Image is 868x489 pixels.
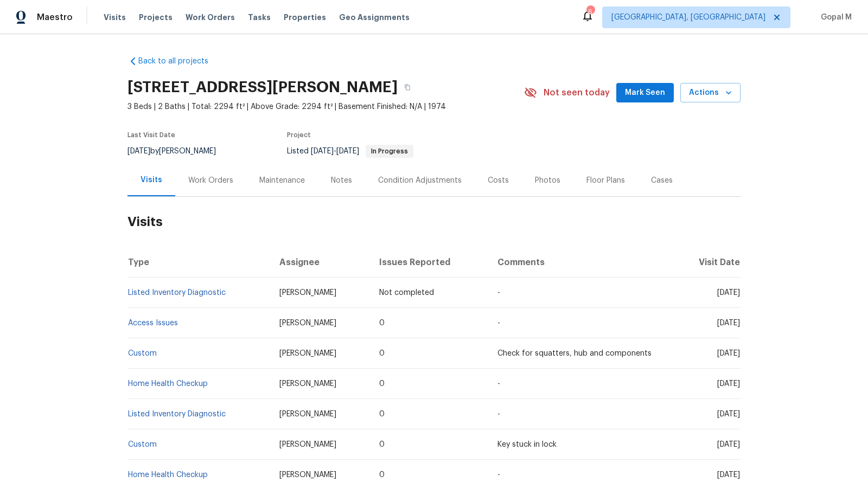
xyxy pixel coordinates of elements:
span: Properties [284,12,326,23]
span: - [497,410,500,418]
div: Maintenance [259,175,305,186]
span: Last Visit Date [127,132,175,138]
span: - [497,319,500,327]
a: Listed Inventory Diagnostic [128,410,226,418]
span: [GEOGRAPHIC_DATA], [GEOGRAPHIC_DATA] [611,12,765,23]
div: Work Orders [188,175,233,186]
span: 0 [379,380,385,388]
span: Not seen today [544,87,610,98]
span: [DATE] [336,147,359,155]
span: Gopal M [816,12,852,23]
div: Photos [535,175,560,186]
span: Actions [689,86,732,100]
span: [DATE] [717,441,740,448]
span: - [497,471,500,479]
span: Geo Assignments [339,12,410,23]
a: Custom [128,441,157,448]
span: [DATE] [717,380,740,388]
a: Back to all projects [127,56,232,67]
span: Not completed [379,289,434,297]
span: - [311,147,359,155]
span: Check for squatters, hub and components [497,350,652,357]
span: [DATE] [127,147,150,155]
a: Listed Inventory Diagnostic [128,289,226,297]
span: 0 [379,441,385,448]
span: Project [287,132,311,138]
div: Costs [488,175,509,186]
span: [PERSON_NAME] [279,319,336,327]
span: Projects [139,12,173,23]
div: Condition Adjustments [378,175,462,186]
span: 0 [379,410,385,418]
span: Visits [104,12,126,23]
span: Listed [287,147,413,155]
span: [DATE] [717,350,740,357]
th: Issues Reported [371,247,489,278]
span: Mark Seen [625,86,665,100]
span: [PERSON_NAME] [279,350,336,357]
a: Home Health Checkup [128,471,208,479]
span: [PERSON_NAME] [279,441,336,448]
button: Copy Address [398,78,417,97]
div: Visits [141,175,162,185]
button: Actions [680,83,741,103]
th: Type [127,247,271,278]
span: - [497,380,500,388]
span: Tasks [248,14,271,21]
span: 0 [379,350,385,357]
th: Assignee [271,247,371,278]
span: Work Orders [186,12,235,23]
span: Key stuck in lock [497,441,557,448]
h2: [STREET_ADDRESS][PERSON_NAME] [127,82,398,93]
span: 0 [379,471,385,479]
span: 0 [379,319,385,327]
div: Cases [651,175,673,186]
th: Comments [489,247,673,278]
span: Maestro [37,12,73,23]
span: - [497,289,500,297]
div: Floor Plans [586,175,625,186]
a: Home Health Checkup [128,380,208,388]
h2: Visits [127,197,741,247]
th: Visit Date [673,247,741,278]
span: [DATE] [717,319,740,327]
span: [PERSON_NAME] [279,471,336,479]
span: In Progress [367,148,412,155]
span: [PERSON_NAME] [279,410,336,418]
span: 3 Beds | 2 Baths | Total: 2294 ft² | Above Grade: 2294 ft² | Basement Finished: N/A | 1974 [127,101,524,112]
div: 6 [586,7,594,17]
button: Mark Seen [616,83,674,103]
span: [DATE] [717,471,740,479]
a: Custom [128,350,157,357]
span: [PERSON_NAME] [279,380,336,388]
div: Notes [331,175,352,186]
a: Access Issues [128,319,178,327]
span: [DATE] [717,289,740,297]
div: by [PERSON_NAME] [127,145,229,158]
span: [PERSON_NAME] [279,289,336,297]
span: [DATE] [717,410,740,418]
span: [DATE] [311,147,334,155]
